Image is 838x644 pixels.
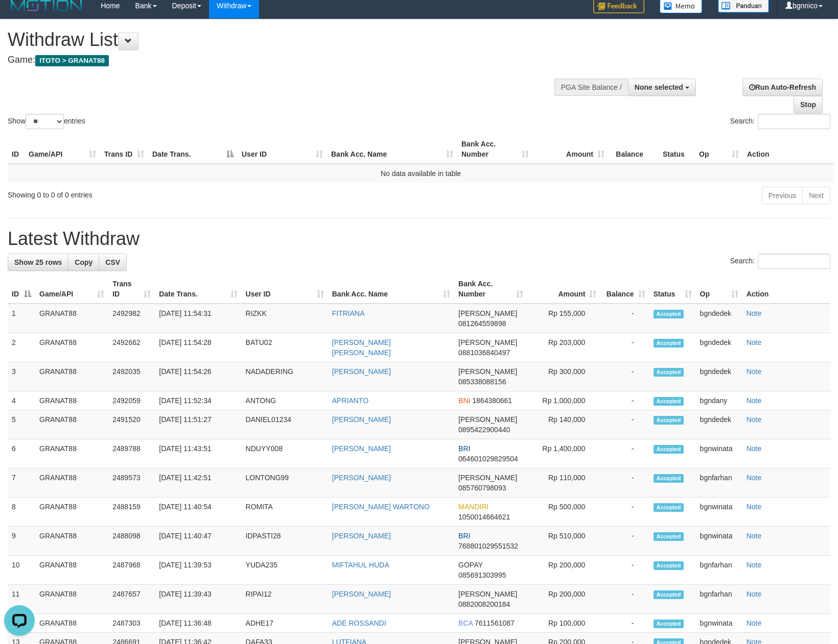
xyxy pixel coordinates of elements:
td: NADADERING [242,362,328,391]
td: GRANAT88 [35,498,108,527]
td: [DATE] 11:54:31 [155,304,241,333]
a: Note [747,415,762,424]
td: [DATE] 11:36:48 [155,614,241,633]
td: GRANAT88 [35,585,108,614]
th: Game/API: activate to sort column ascending [25,135,100,164]
a: [PERSON_NAME] [332,415,391,424]
td: - [600,498,649,527]
td: - [600,614,649,633]
a: Note [747,338,762,346]
a: Note [747,590,762,598]
td: 2489788 [108,439,155,468]
h4: Game: [8,55,548,65]
span: Accepted [654,339,684,348]
td: GRANAT88 [35,614,108,633]
td: GRANAT88 [35,362,108,391]
td: - [600,333,649,362]
a: Stop [794,96,823,113]
td: [DATE] 11:54:28 [155,333,241,362]
input: Search: [758,114,830,129]
span: Copy 0881036840497 to clipboard [458,349,510,357]
th: Date Trans.: activate to sort column descending [148,135,238,164]
td: bgnwinata [696,439,742,468]
th: Bank Acc. Name: activate to sort column ascending [328,275,454,304]
td: GRANAT88 [35,468,108,498]
td: - [600,527,649,556]
td: - [600,362,649,391]
span: [PERSON_NAME] [458,309,517,317]
th: Status [659,135,695,164]
a: FITRIANA [332,309,365,317]
input: Search: [758,254,830,269]
span: Accepted [654,397,684,406]
th: Balance [609,135,659,164]
td: GRANAT88 [35,556,108,585]
td: Rp 500,000 [527,498,600,527]
span: Accepted [654,310,684,318]
a: Note [747,561,762,569]
td: bgnfarhan [696,468,742,498]
td: No data available in table [8,164,834,183]
td: [DATE] 11:54:26 [155,362,241,391]
td: - [600,439,649,468]
button: None selected [628,79,696,96]
span: Accepted [654,368,684,377]
span: [PERSON_NAME] [458,415,517,424]
span: MANDIRI [458,503,488,511]
td: 2487657 [108,585,155,614]
td: 7 [8,468,35,498]
a: Previous [762,187,803,204]
span: Accepted [654,474,684,483]
td: 10 [8,556,35,585]
div: PGA Site Balance / [554,79,628,96]
h1: Withdraw List [8,30,548,50]
span: Copy 768801029551532 to clipboard [458,542,518,550]
td: 2487968 [108,556,155,585]
th: User ID: activate to sort column ascending [242,275,328,304]
span: Accepted [654,532,684,541]
div: Showing 0 to 0 of 0 entries [8,186,341,200]
td: [DATE] 11:42:51 [155,468,241,498]
span: Copy 081264559898 to clipboard [458,319,506,328]
a: Run Auto-Refresh [742,79,823,96]
td: Rp 203,000 [527,333,600,362]
span: Copy 064601029829504 to clipboard [458,455,518,463]
a: Next [802,187,830,204]
td: bgndedek [696,362,742,391]
td: bgndedek [696,410,742,439]
td: 2 [8,333,35,362]
td: - [600,556,649,585]
a: Note [747,309,762,317]
a: ADE ROSSANDI [332,619,386,627]
span: Copy [75,258,92,266]
th: Amount: activate to sort column ascending [527,275,600,304]
td: GRANAT88 [35,439,108,468]
td: GRANAT88 [35,410,108,439]
span: CSV [105,258,120,266]
a: Note [747,444,762,453]
a: MIFTAHUL HUDA [332,561,389,569]
th: User ID: activate to sort column ascending [238,135,327,164]
label: Search: [730,114,830,129]
a: [PERSON_NAME] [332,590,391,598]
th: Game/API: activate to sort column ascending [35,275,108,304]
span: BRI [458,532,470,540]
td: bgnwinata [696,614,742,633]
td: Rp 300,000 [527,362,600,391]
th: Action [743,135,834,164]
td: [DATE] 11:52:34 [155,391,241,410]
td: 6 [8,439,35,468]
th: Date Trans.: activate to sort column ascending [155,275,241,304]
a: [PERSON_NAME] [332,367,391,376]
span: Accepted [654,561,684,570]
td: - [600,585,649,614]
span: Accepted [654,445,684,454]
a: Copy [68,254,99,271]
span: Copy 085338088156 to clipboard [458,378,506,386]
span: [PERSON_NAME] [458,367,517,376]
span: Show 25 rows [14,258,62,266]
td: Rp 1,000,000 [527,391,600,410]
td: ANTONG [242,391,328,410]
span: Copy 1050014664621 to clipboard [458,513,510,521]
td: LONTONG99 [242,468,328,498]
